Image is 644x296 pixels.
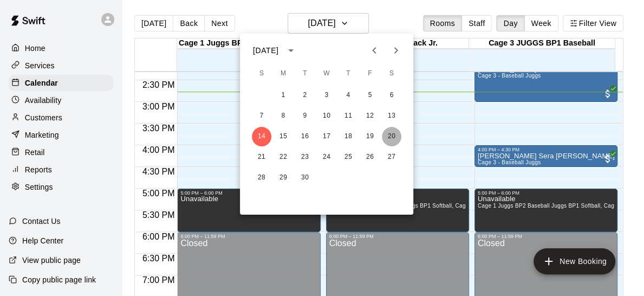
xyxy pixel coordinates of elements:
[317,147,336,167] button: 24
[282,41,300,60] button: calendar view is open, switch to year view
[295,168,315,188] button: 30
[274,168,293,188] button: 29
[252,63,271,85] span: Sunday
[317,106,336,126] button: 10
[253,45,278,56] div: [DATE]
[295,106,315,126] button: 9
[317,127,336,146] button: 17
[360,147,380,167] button: 26
[252,127,271,146] button: 14
[382,147,401,167] button: 27
[274,127,293,146] button: 15
[274,86,293,105] button: 1
[274,106,293,126] button: 8
[274,63,293,85] span: Monday
[295,86,315,105] button: 2
[382,106,401,126] button: 13
[339,106,358,126] button: 11
[317,86,336,105] button: 3
[339,63,358,85] span: Thursday
[360,106,380,126] button: 12
[339,86,358,105] button: 4
[360,127,380,146] button: 19
[295,127,315,146] button: 16
[363,40,385,61] button: Previous month
[382,63,401,85] span: Saturday
[274,147,293,167] button: 22
[382,86,401,105] button: 6
[252,106,271,126] button: 7
[360,86,380,105] button: 5
[252,168,271,188] button: 28
[339,147,358,167] button: 25
[295,63,315,85] span: Tuesday
[385,40,407,61] button: Next month
[360,63,380,85] span: Friday
[295,147,315,167] button: 23
[382,127,401,146] button: 20
[339,127,358,146] button: 18
[317,63,336,85] span: Wednesday
[252,147,271,167] button: 21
